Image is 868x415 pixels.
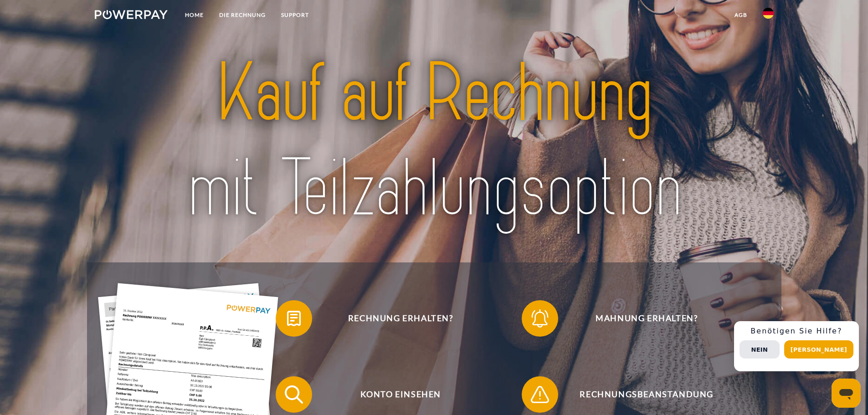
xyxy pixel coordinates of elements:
h3: Benötigen Sie Hilfe? [740,327,853,336]
a: DIE RECHNUNG [211,7,273,23]
a: SUPPORT [273,7,317,23]
img: qb_bell.svg [529,307,551,330]
a: agb [727,7,755,23]
a: Home [177,7,211,23]
button: Konto einsehen [276,376,513,413]
img: qb_bill.svg [282,307,305,330]
button: Rechnungsbeanstandung [522,376,759,413]
iframe: Schaltfläche zum Öffnen des Messaging-Fensters [832,379,861,408]
button: Nein [740,340,780,359]
span: Mahnung erhalten? [535,300,758,337]
div: Schnellhilfe [734,321,859,371]
img: logo-powerpay-white.svg [95,10,168,19]
button: Mahnung erhalten? [522,300,759,337]
span: Rechnungsbeanstandung [535,376,758,413]
img: qb_search.svg [282,383,305,406]
img: qb_warning.svg [529,383,551,406]
button: Rechnung erhalten? [276,300,513,337]
img: title-powerpay_de.svg [128,41,740,241]
button: [PERSON_NAME] [784,340,853,359]
span: Rechnung erhalten? [289,300,512,337]
span: Konto einsehen [289,376,512,413]
img: de [763,8,774,19]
